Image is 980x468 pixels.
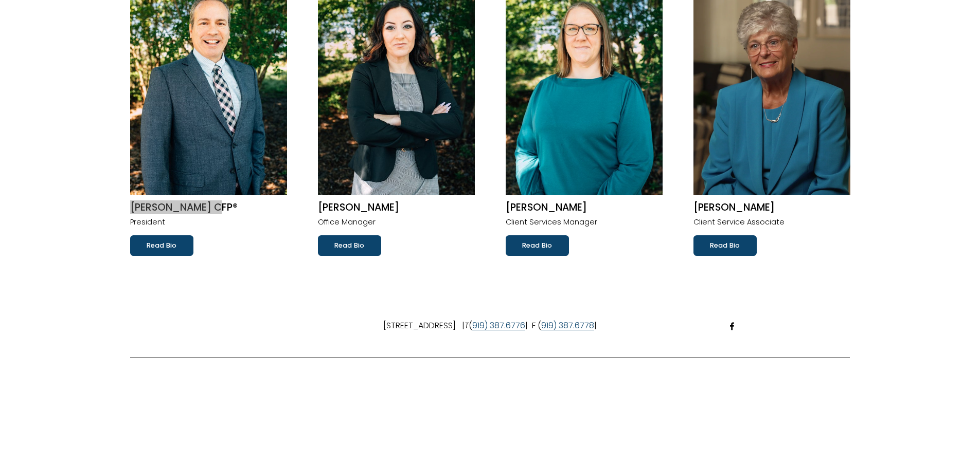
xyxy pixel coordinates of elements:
a: Read Bio [318,235,381,256]
a: 919) 387.6778 [541,319,594,333]
a: Read Bio [506,235,569,256]
h2: [PERSON_NAME] [693,201,850,214]
a: 919) 387.6776 [472,319,525,333]
p: Client Services Manager [506,216,663,229]
p: Client Service Associate [693,216,850,229]
h2: [PERSON_NAME] [506,201,663,214]
a: Facebook [728,322,736,330]
h2: [PERSON_NAME] [318,201,475,214]
a: Read Bio [130,235,193,256]
em: T [465,320,469,331]
p: Office Manager [318,216,475,229]
p: [STREET_ADDRESS] | ( | F ( | [130,319,850,333]
p: President [130,216,287,229]
h2: [PERSON_NAME] CFP® [130,201,287,214]
a: Read Bio [693,235,757,256]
